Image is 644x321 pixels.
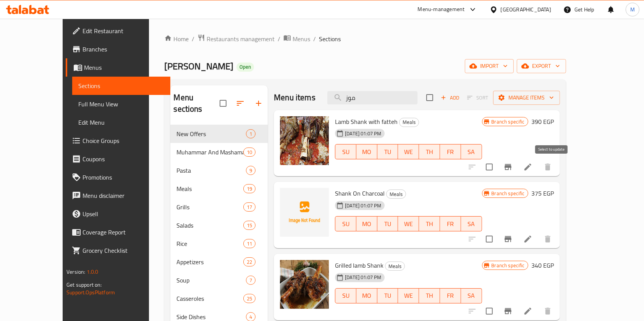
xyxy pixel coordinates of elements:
[499,93,554,103] span: Manage items
[280,188,329,237] img: Shank On Charcoal
[461,288,482,303] button: SA
[438,92,462,104] span: Add item
[481,231,497,247] span: Select to update
[539,158,557,176] button: delete
[173,92,220,115] h2: Menu sections
[319,34,341,43] span: Sections
[66,186,170,205] a: Menu disclaimer
[338,290,353,301] span: SU
[400,118,419,127] span: Meals
[313,34,316,43] li: /
[78,100,164,109] span: Full Menu View
[243,221,256,230] div: items
[443,146,458,157] span: FR
[83,154,164,164] span: Coupons
[72,95,170,113] a: Full Menu View
[66,205,170,223] a: Upsell
[170,253,268,271] div: Appetizers22
[176,148,243,157] span: Muhammar And Mashamar
[499,230,517,248] button: Branch-specific-item
[243,184,256,193] div: items
[438,92,462,104] button: Add
[501,5,551,14] div: [GEOGRAPHIC_DATA]
[335,260,383,271] span: Grilled lamb Shank
[385,262,405,271] span: Meals
[499,302,517,320] button: Branch-specific-item
[192,34,194,43] li: /
[481,303,497,319] span: Select to update
[440,93,460,102] span: Add
[489,262,528,269] span: Branch specific
[539,302,557,320] button: delete
[244,204,255,211] span: 17
[176,276,246,285] span: Soup
[176,129,246,138] div: New Offers
[176,166,246,175] div: Pasta
[66,267,85,277] span: Version:
[170,143,268,161] div: Muhammar And Mashamar10
[387,190,406,199] span: Meals
[327,91,417,104] input: search
[87,267,99,277] span: 1.0.0
[72,113,170,132] a: Edit Menu
[517,59,566,73] button: export
[443,218,458,230] span: FR
[246,277,255,284] span: 7
[462,92,493,104] span: Select section first
[66,241,170,260] a: Grocery Checklist
[401,290,416,301] span: WE
[78,118,164,127] span: Edit Menu
[342,202,384,209] span: [DATE] 01:07 PM
[422,218,437,230] span: TH
[422,90,438,106] span: Select section
[398,144,419,159] button: WE
[231,94,249,112] span: Sort sections
[176,294,243,303] span: Casseroles
[170,125,268,143] div: New Offers1
[380,290,395,301] span: TU
[170,198,268,216] div: Grills17
[176,221,243,230] span: Salads
[335,188,385,199] span: Shank On Charcoal
[377,144,398,159] button: TU
[464,146,479,157] span: SA
[244,185,255,193] span: 19
[419,144,440,159] button: TH
[176,202,243,212] div: Grills
[338,218,353,230] span: SU
[246,130,255,138] span: 1
[170,216,268,234] div: Salads15
[422,146,437,157] span: TH
[164,34,566,44] nav: breadcrumb
[398,216,419,231] button: WE
[443,290,458,301] span: FR
[72,77,170,95] a: Sections
[83,209,164,218] span: Upsell
[356,288,377,303] button: MO
[176,184,243,193] span: Meals
[83,45,164,54] span: Branches
[338,146,353,157] span: SU
[440,144,461,159] button: FR
[499,158,517,176] button: Branch-specific-item
[176,239,243,248] span: Rice
[243,257,256,266] div: items
[401,146,416,157] span: WE
[335,116,398,127] span: Lamb Shank with fatteh
[170,234,268,253] div: Rice11
[335,216,356,231] button: SU
[274,92,316,103] h2: Menu items
[464,218,479,230] span: SA
[342,274,384,281] span: [DATE] 01:07 PM
[244,240,255,247] span: 11
[531,260,554,271] h6: 340 EGP
[377,288,398,303] button: TU
[335,144,356,159] button: SU
[164,58,233,75] span: [PERSON_NAME]
[83,173,164,182] span: Promotions
[66,280,102,290] span: Get support on:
